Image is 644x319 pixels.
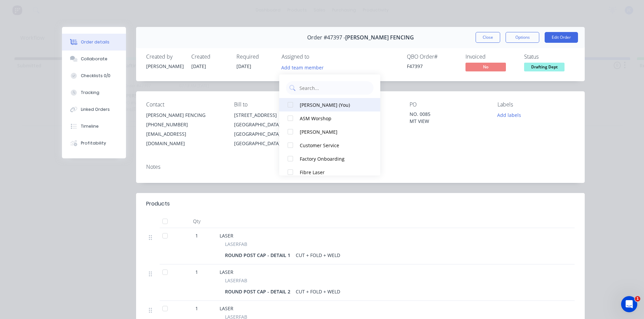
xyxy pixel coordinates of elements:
span: LASER [220,232,233,239]
span: [DATE] [191,63,206,69]
button: Order details [62,34,126,51]
button: Drafting Dept [524,63,565,73]
span: LASER [220,269,233,275]
button: Add team member [278,63,327,72]
div: ASM Worshop [300,115,367,122]
div: Contact [146,101,223,108]
input: Search... [299,81,370,95]
div: QBO Order # [407,54,457,60]
button: Add labels [494,110,525,120]
span: No [465,63,506,71]
div: Tracking [81,90,99,96]
div: Qty [176,215,217,228]
div: [PERSON_NAME] (You) [300,101,367,108]
button: Timeline [62,118,126,135]
span: LASERFAB [225,277,247,284]
div: Linked Orders [81,106,110,113]
span: LASERFAB [225,241,247,248]
div: F47397 [407,63,457,70]
div: Checklists 0/0 [81,73,110,79]
div: ROUND POST CAP - DETAIL 1 [225,250,293,260]
div: [PERSON_NAME] [300,128,367,135]
div: NO. 0085 MT VIEW [410,110,487,125]
div: CUT + FOLD + WELD [293,250,343,260]
div: Profitability [81,140,106,146]
div: PO [410,101,487,108]
button: Close [476,32,500,43]
div: [STREET_ADDRESS] [234,110,311,120]
span: [DATE] [236,63,251,69]
div: Bill to [234,101,311,108]
button: Fibre Laser [279,165,380,179]
button: Checklists 0/0 [62,67,126,84]
div: Timeline [81,123,99,129]
div: Created [191,54,228,60]
span: 1 [635,296,640,301]
button: Linked Orders [62,101,126,118]
span: 1 [195,232,198,239]
div: Collaborate [81,56,107,62]
div: Order details [81,39,109,45]
div: Assigned to [282,54,349,60]
div: Invoiced [465,54,516,60]
span: LASER [220,305,233,312]
button: Factory Onboarding [279,152,380,165]
button: Collaborate [62,51,126,67]
button: Add team member [282,63,327,72]
div: Products [146,200,170,208]
button: Tracking [62,84,126,101]
div: Customer Service [300,142,367,149]
button: Profitability [62,135,126,152]
div: [STREET_ADDRESS][GEOGRAPHIC_DATA] , [GEOGRAPHIC_DATA], [GEOGRAPHIC_DATA], 2283 [234,110,311,148]
iframe: Intercom live chat [621,296,637,312]
div: [PERSON_NAME] FENCING [146,110,223,120]
div: [EMAIL_ADDRESS][DOMAIN_NAME] [146,129,223,148]
div: Notes [146,164,575,170]
div: Fibre Laser [300,169,367,176]
div: Status [524,54,575,60]
button: [PERSON_NAME] [279,125,380,138]
span: 1 [195,305,198,312]
button: Customer Service [279,138,380,152]
button: ASM Worshop [279,111,380,125]
span: 1 [195,268,198,276]
div: [PERSON_NAME] FENCING[PHONE_NUMBER][EMAIL_ADDRESS][DOMAIN_NAME] [146,110,223,148]
div: Created by [146,54,183,60]
span: Order #47397 - [307,34,345,41]
div: Labels [497,101,575,108]
div: CUT + FOLD + WELD [293,287,343,296]
span: Drafting Dept [524,63,565,71]
button: [PERSON_NAME] (You) [279,98,380,111]
div: [PERSON_NAME] [146,63,183,70]
div: [GEOGRAPHIC_DATA] , [GEOGRAPHIC_DATA], [GEOGRAPHIC_DATA], 2283 [234,120,311,148]
button: Options [506,32,539,43]
div: Factory Onboarding [300,155,367,162]
div: [PHONE_NUMBER] [146,120,223,129]
button: Edit Order [545,32,578,43]
div: ROUND POST CAP - DETAIL 2 [225,287,293,296]
span: [PERSON_NAME] FENCING [345,34,414,41]
div: Required [236,54,273,60]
